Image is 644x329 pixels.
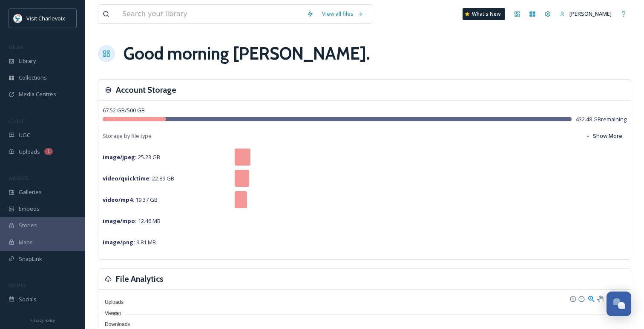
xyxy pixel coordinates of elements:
span: UGC [19,131,30,139]
span: Visit Charlevoix [26,14,65,22]
strong: image/jpeg : [103,153,137,161]
span: Galleries [19,188,42,196]
div: Zoom Out [578,295,584,301]
h1: Good morning [PERSON_NAME] . [124,41,370,66]
span: Storage by file type [103,132,152,140]
strong: image/png : [103,238,135,246]
span: 432.48 GB remaining [576,115,627,123]
strong: video/mp4 : [103,196,134,203]
div: Panning [597,296,602,301]
span: 67.52 GB / 500 GB [103,106,145,114]
span: Stories [19,221,37,229]
img: Visit-Charlevoix_Logo.jpg [14,14,22,23]
input: Search your library [118,5,302,23]
span: Privacy Policy [30,318,55,323]
tspan: 300 [113,311,121,316]
strong: video/quicktime : [103,175,151,182]
span: 22.89 GB [103,175,174,182]
span: 19.37 GB [103,196,158,203]
span: COLLECT [9,118,27,124]
button: Open Chat [607,292,631,316]
a: Privacy Policy [30,315,55,325]
span: Socials [19,295,37,303]
span: Uploads [19,148,40,156]
span: 25.23 GB [103,153,160,161]
span: Views [98,310,118,316]
span: [PERSON_NAME] [569,10,612,17]
h3: File Analytics [116,273,164,285]
span: 12.46 MB [103,217,161,225]
button: Show More [581,128,627,144]
a: [PERSON_NAME] [555,6,616,22]
span: Library [19,57,36,65]
div: Zoom In [569,295,575,301]
span: 9.81 MB [103,238,156,246]
span: Media Centres [19,90,56,98]
span: SnapLink [19,255,42,263]
a: View all files [318,6,368,22]
span: Downloads [98,321,130,327]
span: Embeds [19,205,40,213]
div: Selection Zoom [587,295,595,302]
h3: Account Storage [116,84,176,96]
span: Uploads [98,299,124,305]
strong: image/mpo : [103,217,137,225]
span: SOCIALS [9,282,26,289]
span: Collections [19,74,47,82]
span: WIDGETS [9,175,28,181]
div: Reset Zoom [607,295,614,302]
a: What's New [463,8,505,20]
div: 1 [44,148,53,155]
span: Maps [19,238,33,246]
span: MEDIA [9,44,23,50]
